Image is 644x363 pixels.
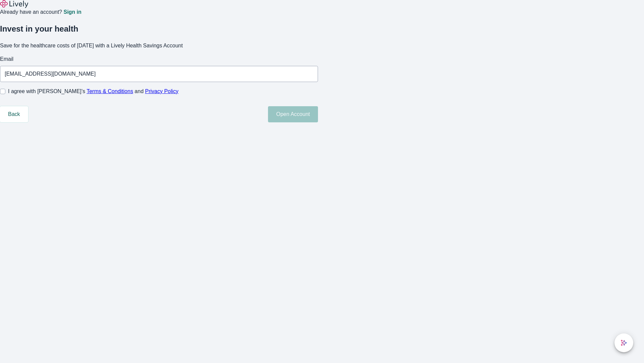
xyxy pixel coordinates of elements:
svg: Lively AI Assistant [621,339,627,346]
button: chat [614,333,633,352]
a: Sign in [63,9,81,15]
a: Terms & Conditions [87,88,133,94]
span: I agree with [PERSON_NAME]’s and [8,87,178,95]
a: Privacy Policy [145,88,179,94]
